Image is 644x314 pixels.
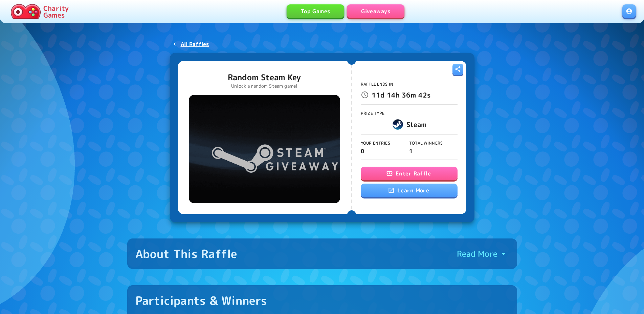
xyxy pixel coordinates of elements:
button: About This RaffleRead More [127,238,517,269]
p: 0 [361,147,409,155]
p: Unlock a random Steam game! [228,83,301,89]
span: Total Winners [409,140,443,146]
a: All Raffles [170,38,212,50]
button: Enter Raffle [361,167,458,180]
a: Charity Games [8,3,71,20]
p: 1 [409,147,458,155]
h6: Steam [406,119,427,130]
img: Random Steam Key [189,95,340,203]
div: About This Raffle [135,247,238,261]
div: Participants & Winners [135,293,267,308]
a: Learn More [361,184,458,197]
p: Charity Games [43,5,69,18]
span: Raffle Ends In [361,81,393,87]
a: Giveaways [347,4,404,18]
span: Your Entries [361,140,390,146]
img: Charity.Games [11,4,41,19]
p: Read More [457,248,497,259]
a: Top Games [287,4,344,18]
p: Random Steam Key [228,72,301,83]
span: Prize Type [361,110,385,116]
p: All Raffles [181,40,209,48]
p: 11d 14h 36m 42s [372,89,430,100]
